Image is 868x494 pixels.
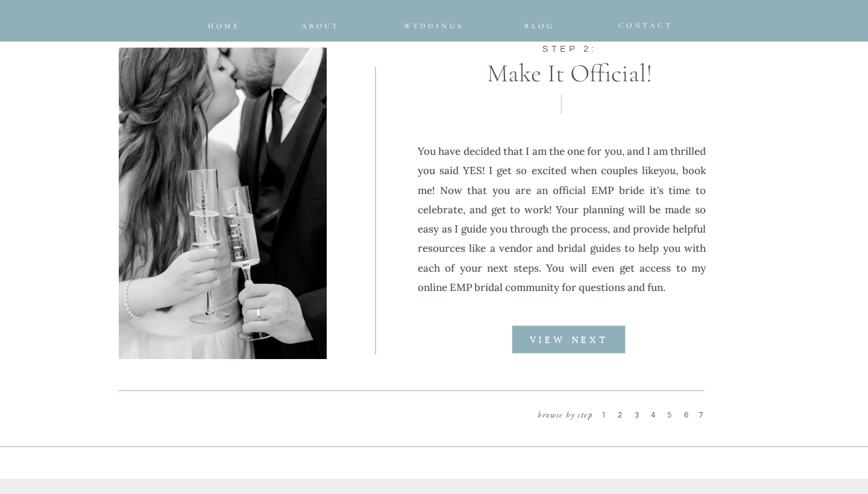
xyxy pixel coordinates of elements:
[684,411,691,419] span: 6
[667,410,681,425] a: 5
[512,335,626,345] a: VIEW NEXT
[667,411,675,419] span: 5
[530,336,608,345] b: VIEW NEXT
[684,410,697,425] a: 6
[635,411,642,419] span: 3
[618,21,673,30] span: CONTACT
[515,19,564,27] a: Blog
[208,22,241,30] span: home
[301,19,336,27] a: about
[524,22,555,30] span: Blog
[651,411,658,419] span: 4
[618,410,631,425] a: 2
[699,410,712,425] a: 7
[618,411,625,419] span: 2
[602,410,615,425] a: 1
[602,411,609,419] span: 1
[207,19,242,27] a: home
[651,410,661,425] a: 4
[618,19,662,27] a: CONTACT
[404,22,464,30] span: Weddings
[479,61,660,84] h3: Make It Official!
[635,410,644,425] a: 3
[394,19,474,27] a: Weddings
[659,164,676,177] i: you
[418,142,706,280] p: You have decided that I am the one for you, and I am thrilled you said YES! I get so excited when...
[542,45,597,54] span: Step 2:
[504,407,593,420] p: browse by step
